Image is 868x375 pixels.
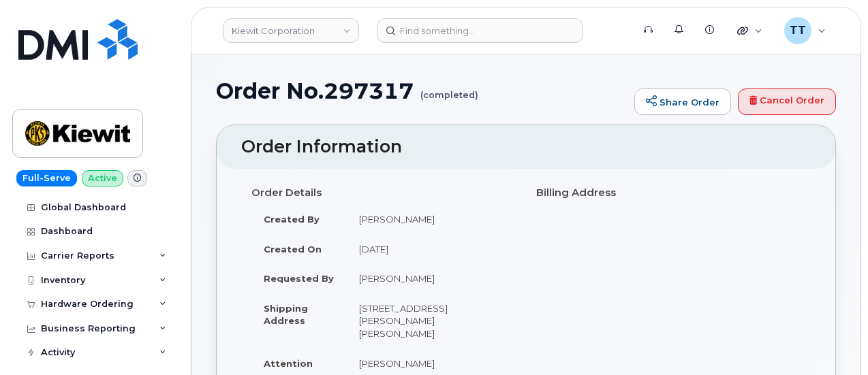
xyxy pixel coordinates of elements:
[264,303,308,327] strong: Shipping Address
[738,88,836,116] a: Cancel Order
[347,293,516,348] td: [STREET_ADDRESS][PERSON_NAME][PERSON_NAME]
[347,234,516,264] td: [DATE]
[241,137,811,157] h2: Order Information
[347,263,516,293] td: [PERSON_NAME]
[264,244,322,255] strong: Created On
[634,88,731,116] a: Share Order
[216,79,627,103] h1: Order No.297317
[264,273,334,284] strong: Requested By
[347,204,516,234] td: [PERSON_NAME]
[536,187,801,199] h4: Billing Address
[251,187,516,199] h4: Order Details
[264,214,320,225] strong: Created By
[420,79,478,100] small: (completed)
[809,316,858,365] iframe: Messenger Launcher
[264,358,313,369] strong: Attention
